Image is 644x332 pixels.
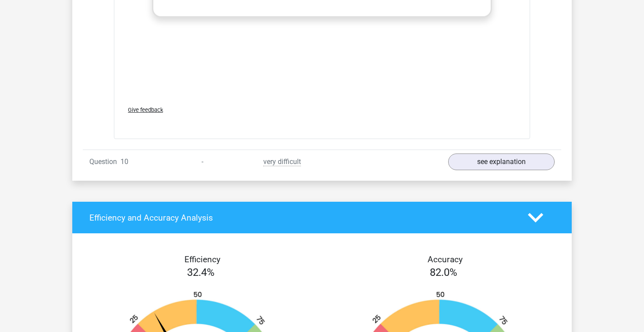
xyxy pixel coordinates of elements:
span: Give feedback [128,107,163,113]
h4: Efficiency and Accuracy Analysis [89,213,515,223]
span: 32.4% [187,266,215,278]
span: 10 [120,157,128,166]
span: 82.0% [430,266,457,278]
a: see explanation [448,154,555,170]
span: Question [89,157,120,167]
h4: Efficiency [89,254,315,264]
span: very difficult [263,157,301,166]
div: - [163,157,242,167]
h4: Accuracy [332,254,558,264]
